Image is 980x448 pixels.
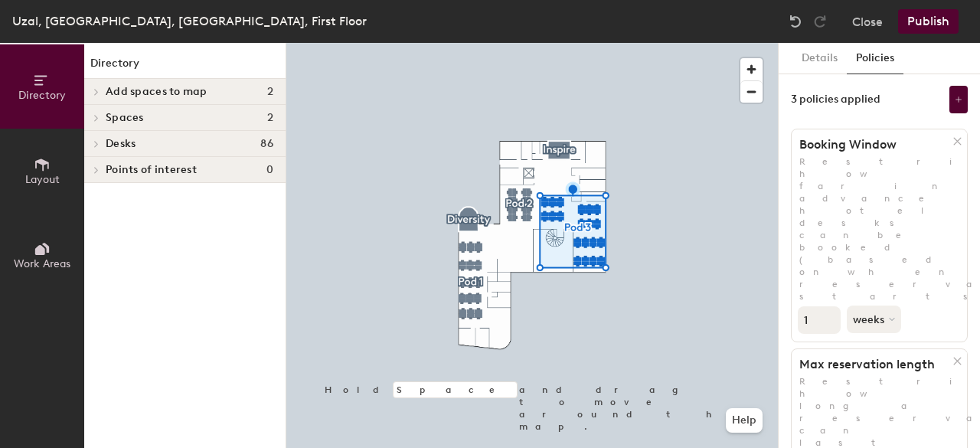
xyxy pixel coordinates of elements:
span: Work Areas [14,257,70,270]
img: Redo [812,14,828,29]
span: Layout [25,173,60,186]
span: Desks [106,138,136,150]
span: Add spaces to map [106,86,207,98]
span: 0 [266,164,273,176]
span: Directory [18,89,66,102]
span: 86 [260,138,273,150]
span: Spaces [106,112,144,124]
h1: Booking Window [792,137,953,152]
span: 2 [267,86,273,98]
button: weeks [847,306,901,333]
button: Details [792,43,847,74]
p: Restrict how far in advance hotel desks can be booked (based on when reservation starts). [792,155,967,302]
button: Help [726,408,763,433]
img: Undo [788,14,803,29]
button: Close [852,9,883,34]
h1: Directory [84,55,286,79]
h1: Max reservation length [792,357,953,372]
button: Policies [847,43,903,74]
div: Uzal, [GEOGRAPHIC_DATA], [GEOGRAPHIC_DATA], First Floor [12,11,367,31]
div: 3 policies applied [791,93,880,106]
span: 2 [267,112,273,124]
span: Points of interest [106,164,197,176]
button: Publish [898,9,959,34]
